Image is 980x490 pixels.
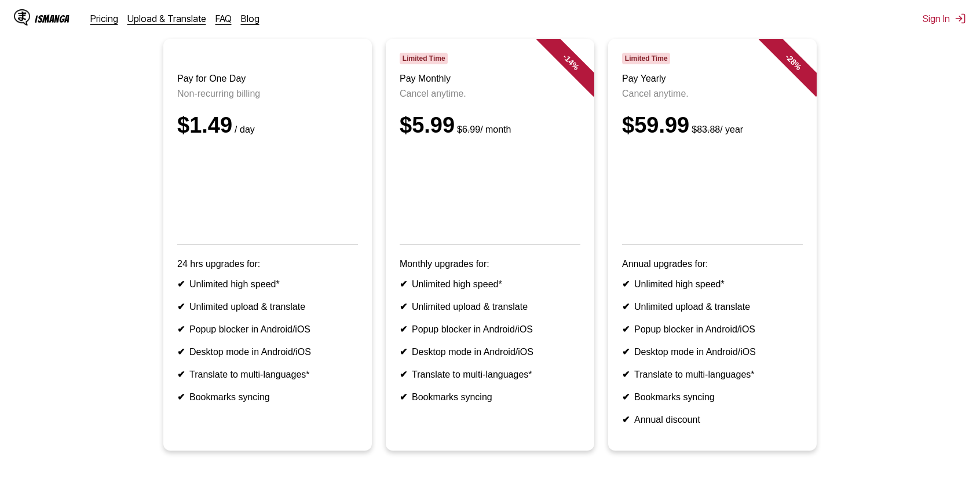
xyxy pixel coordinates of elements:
[400,324,580,335] li: Popup blocker in Android/iOS
[177,279,185,289] b: ✔
[177,279,358,290] li: Unlimited high speed*
[177,74,358,84] h3: Pay for One Day
[622,53,670,64] span: Limited Time
[177,370,185,379] b: ✔
[232,125,255,134] small: / day
[536,27,606,97] div: - 14 %
[177,369,358,380] li: Translate to multi-languages*
[622,369,803,380] li: Translate to multi-languages*
[622,74,803,84] h3: Pay Yearly
[622,259,803,269] p: Annual upgrades for:
[400,152,580,228] iframe: PayPal
[400,392,407,402] b: ✔
[177,152,358,228] iframe: PayPal
[923,13,966,24] button: Sign In
[35,13,70,24] div: IsManga
[400,89,580,99] p: Cancel anytime.
[457,125,480,134] s: $6.99
[622,415,630,425] b: ✔
[177,113,358,138] div: $1.49
[400,53,448,64] span: Limited Time
[90,13,118,24] a: Pricing
[622,113,803,138] div: $59.99
[400,279,407,289] b: ✔
[622,301,803,312] li: Unlimited upload & translate
[622,392,630,402] b: ✔
[759,27,828,97] div: - 28 %
[14,9,90,28] a: IsManga LogoIsManga
[400,392,580,403] li: Bookmarks syncing
[177,392,185,402] b: ✔
[177,302,185,312] b: ✔
[400,346,580,357] li: Desktop mode in Android/iOS
[241,13,259,24] a: Blog
[400,369,580,380] li: Translate to multi-languages*
[127,13,206,24] a: Upload & Translate
[400,74,580,84] h3: Pay Monthly
[622,370,630,379] b: ✔
[400,347,407,357] b: ✔
[622,414,803,425] li: Annual discount
[177,347,185,357] b: ✔
[215,13,232,24] a: FAQ
[177,324,358,335] li: Popup blocker in Android/iOS
[622,392,803,403] li: Bookmarks syncing
[177,324,185,334] b: ✔
[400,370,407,379] b: ✔
[177,392,358,403] li: Bookmarks syncing
[622,279,630,289] b: ✔
[177,346,358,357] li: Desktop mode in Android/iOS
[400,113,580,138] div: $5.99
[622,89,803,99] p: Cancel anytime.
[622,324,630,334] b: ✔
[177,259,358,269] p: 24 hrs upgrades for:
[177,89,358,99] p: Non-recurring billing
[400,279,580,290] li: Unlimited high speed*
[692,125,720,134] s: $83.88
[622,324,803,335] li: Popup blocker in Android/iOS
[14,9,30,25] img: IsManga Logo
[455,125,511,134] small: / month
[955,13,966,24] img: Sign out
[400,259,580,269] p: Monthly upgrades for:
[689,125,743,134] small: / year
[622,152,803,228] iframe: PayPal
[622,302,630,312] b: ✔
[400,301,580,312] li: Unlimited upload & translate
[622,347,630,357] b: ✔
[622,279,803,290] li: Unlimited high speed*
[622,346,803,357] li: Desktop mode in Android/iOS
[177,301,358,312] li: Unlimited upload & translate
[400,324,407,334] b: ✔
[400,302,407,312] b: ✔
